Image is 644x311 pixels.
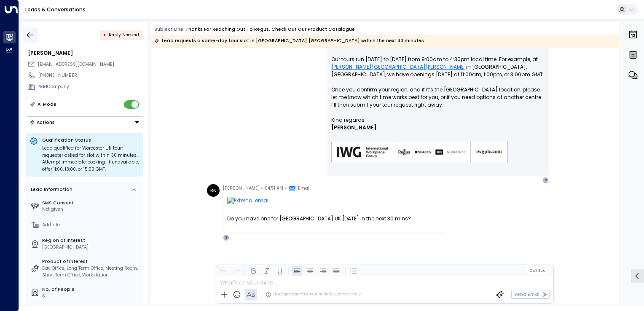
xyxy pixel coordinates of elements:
div: The agent signature is added automatically [266,292,361,298]
a: Leads & Conversations [25,6,86,13]
div: 6 [42,293,141,300]
div: Thanks for reaching out to Regus. Check out our product catalogue [185,26,355,33]
div: Day Office, Long Term Office, Meeting Room, Short Term Office, Workstation [42,265,141,279]
div: Do you have one for [GEOGRAPHIC_DATA] UK [DATE] in the next 30 mins? [227,215,440,223]
div: Actions [30,119,55,125]
span: Email [298,184,311,193]
div: AddCompany [38,83,143,90]
p: Qualification Status [42,137,140,143]
span: [PERSON_NAME] [223,184,260,193]
button: Undo [218,265,228,276]
div: • [103,29,106,40]
span: • [285,184,287,193]
a: [PERSON_NAME][GEOGRAPHIC_DATA][PERSON_NAME] [331,63,466,71]
span: [PERSON_NAME] [331,124,376,131]
div: S [223,234,230,241]
div: AddTitle [42,222,141,228]
span: Subject Line: [154,26,185,32]
span: rheakhanna2022@gmail.com [38,61,114,68]
span: Reply Needed [109,32,139,38]
div: Button group with a nested menu [26,116,143,128]
button: Redo [231,265,241,276]
div: Lead qualified for Worcester UK tour; requester asked for slot within 30 minutes. Attempt immedia... [42,145,140,173]
div: [PERSON_NAME] [28,49,143,57]
div: [PHONE_NUMBER] [38,72,143,79]
img: AIorK4zU2Kz5WUNqa9ifSKC9jFH1hjwenjvh85X70KBOPduETvkeZu4OqG8oPuqbwvp3xfXcMQJCRtwYb-SG [331,142,508,163]
div: Lead Information [29,186,72,193]
label: No. of People [42,286,141,293]
label: SMS Consent [42,200,141,206]
div: Signature [331,116,545,173]
span: Cc Bcc [529,268,545,273]
button: Actions [26,116,143,128]
span: | [536,268,537,273]
span: • [261,184,263,193]
button: Cc|Bcc [527,268,548,273]
div: RK [207,184,220,197]
div: [GEOGRAPHIC_DATA] [42,244,141,251]
div: R [542,177,549,184]
span: 04:51 AM [265,184,283,193]
span: Kind regards [331,116,365,124]
img: External email [227,197,440,207]
div: Not given [42,206,141,213]
label: Region of Interest [42,237,141,244]
div: Lead requests a same-day tour slot in [GEOGRAPHIC_DATA] [GEOGRAPHIC_DATA] within the next 30 minutes [154,37,424,45]
label: Product of Interest [42,258,141,265]
div: AI Mode [38,100,56,109]
span: [EMAIL_ADDRESS][DOMAIN_NAME] [38,61,114,67]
